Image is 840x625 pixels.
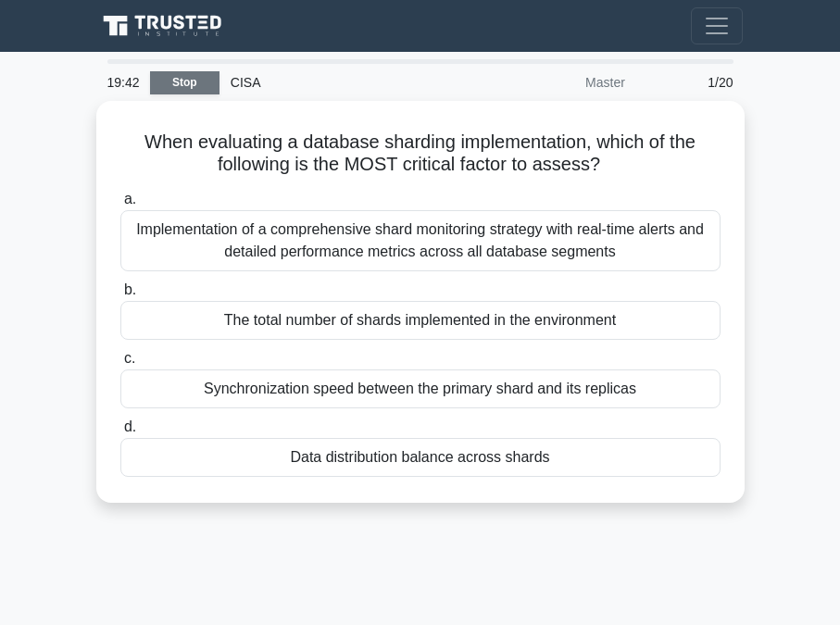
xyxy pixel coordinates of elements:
span: d. [124,419,136,434]
h5: When evaluating a database sharding implementation, which of the following is the MOST critical f... [119,131,722,177]
div: 1/20 [636,64,745,101]
div: CISA [219,64,474,101]
span: b. [124,281,136,297]
div: Master [474,64,636,101]
div: Synchronization speed between the primary shard and its replicas [120,369,721,408]
button: Toggle navigation [691,7,743,44]
div: The total number of shards implemented in the environment [120,301,721,340]
div: Implementation of a comprehensive shard monitoring strategy with real-time alerts and detailed pe... [120,210,721,271]
div: Data distribution balance across shards [120,438,721,477]
span: c. [124,350,135,366]
span: a. [124,191,136,206]
a: Stop [150,71,219,94]
div: 19:42 [96,64,150,101]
